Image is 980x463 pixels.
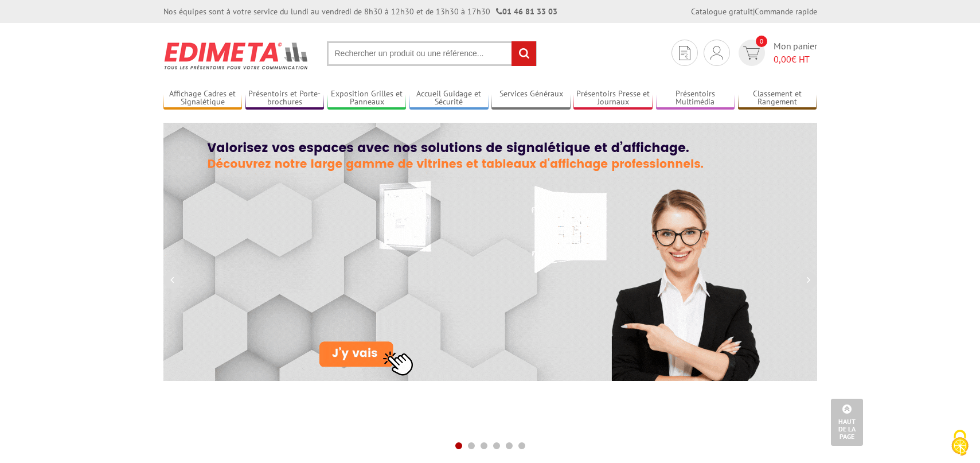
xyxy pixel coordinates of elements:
[573,89,653,108] a: Présentoirs Presse et Journaux
[738,89,817,108] a: Classement et Rangement
[755,6,817,17] a: Commande rapide
[756,36,767,47] span: 0
[245,89,325,108] a: Présentoirs et Porte-brochures
[327,89,407,108] a: Exposition Grilles et Panneaux
[691,6,753,17] a: Catalogue gratuit
[409,89,489,108] a: Accueil Guidage et Sécurité
[774,40,817,66] span: Mon panier
[774,53,817,66] span: € HT
[940,424,980,463] button: Cookies (fenêtre modale)
[512,41,536,66] input: rechercher
[691,6,817,17] div: |
[163,34,310,77] img: Présentoir, panneau, stand - Edimeta - PLV, affichage, mobilier bureau, entreprise
[831,399,863,446] a: Haut de la page
[163,89,243,108] a: Affichage Cadres et Signalétique
[491,89,571,108] a: Services Généraux
[774,53,791,65] span: 0,00
[327,41,537,66] input: Rechercher un produit ou une référence...
[496,6,557,17] strong: 01 46 81 33 03
[656,89,735,108] a: Présentoirs Multimédia
[946,429,974,457] img: Cookies (fenêtre modale)
[710,46,723,60] img: devis rapide
[736,40,817,66] a: devis rapide 0 Mon panier 0,00€ HT
[743,46,760,60] img: devis rapide
[163,6,557,17] div: Nos équipes sont à votre service du lundi au vendredi de 8h30 à 12h30 et de 13h30 à 17h30
[679,46,690,60] img: devis rapide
